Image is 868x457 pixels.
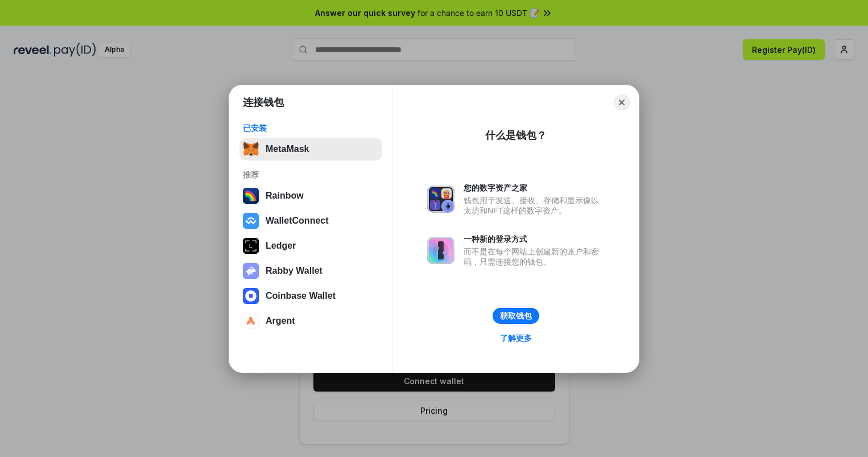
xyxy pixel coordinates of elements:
button: Ledger [239,234,382,257]
button: WalletConnect [239,209,382,232]
div: 获取钱包 [500,311,532,321]
img: svg+xml,%3Csvg%20width%3D%2228%22%20height%3D%2228%22%20viewBox%3D%220%200%2028%2028%22%20fill%3D... [243,313,259,329]
img: svg+xml,%3Csvg%20xmlns%3D%22http%3A%2F%2Fwww.w3.org%2F2000%2Fsvg%22%20fill%3D%22none%22%20viewBox... [243,263,259,279]
div: 而不是在每个网站上创建新的账户和密码，只需连接您的钱包。 [464,246,605,267]
button: MetaMask [239,138,382,160]
div: Ledger [266,241,296,251]
div: Rabby Wallet [266,266,323,276]
div: Argent [266,316,295,326]
div: WalletConnect [266,216,329,226]
div: 了解更多 [500,333,532,343]
div: 已安装 [243,123,379,133]
div: 钱包用于发送、接收、存储和显示像以太坊和NFT这样的数字资产。 [464,195,605,216]
button: Argent [239,310,382,332]
h1: 连接钱包 [243,96,284,109]
a: 了解更多 [493,331,539,345]
img: svg+xml,%3Csvg%20width%3D%2228%22%20height%3D%2228%22%20viewBox%3D%220%200%2028%2028%22%20fill%3D... [243,213,259,229]
div: Coinbase Wallet [266,291,336,301]
img: svg+xml,%3Csvg%20xmlns%3D%22http%3A%2F%2Fwww.w3.org%2F2000%2Fsvg%22%20width%3D%2228%22%20height%3... [243,238,259,254]
div: 什么是钱包？ [485,129,547,142]
button: Rainbow [239,184,382,207]
img: svg+xml,%3Csvg%20width%3D%22120%22%20height%3D%22120%22%20viewBox%3D%220%200%20120%20120%22%20fil... [243,188,259,204]
img: svg+xml,%3Csvg%20xmlns%3D%22http%3A%2F%2Fwww.w3.org%2F2000%2Fsvg%22%20fill%3D%22none%22%20viewBox... [427,186,454,213]
img: svg+xml,%3Csvg%20fill%3D%22none%22%20height%3D%2233%22%20viewBox%3D%220%200%2035%2033%22%20width%... [243,141,259,157]
button: Rabby Wallet [239,260,382,282]
button: Coinbase Wallet [239,285,382,307]
img: svg+xml,%3Csvg%20xmlns%3D%22http%3A%2F%2Fwww.w3.org%2F2000%2Fsvg%22%20fill%3D%22none%22%20viewBox... [427,237,454,264]
div: 您的数字资产之家 [464,183,605,193]
div: MetaMask [266,144,309,154]
div: 推荐 [243,170,379,180]
div: 一种新的登录方式 [464,234,605,244]
div: Rainbow [266,191,304,201]
button: Close [614,94,630,110]
button: 获取钱包 [493,308,539,324]
img: svg+xml,%3Csvg%20width%3D%2228%22%20height%3D%2228%22%20viewBox%3D%220%200%2028%2028%22%20fill%3D... [243,288,259,304]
